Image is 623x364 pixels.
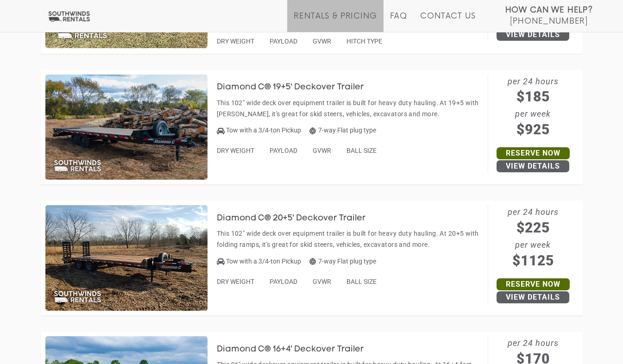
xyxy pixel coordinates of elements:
[217,83,378,91] a: Diamond C® 19+5' Deckover Trailer
[488,75,578,140] span: per 24 hours per week
[217,97,483,119] p: This 102" wide deck over equipment trailer is built for heavy duty hauling. At 19+5 with [PERSON_...
[488,86,578,107] span: $185
[226,126,301,134] span: Tow with a 3/4-ton Pickup
[217,345,378,354] h3: Diamond C® 16+4' Deckover Trailer
[217,214,380,221] a: Diamond C® 20+5' Deckover Trailer
[294,12,377,32] a: Rentals & Pricing
[420,12,475,32] a: Contact Us
[497,291,569,303] a: View Details
[488,250,578,271] span: $1125
[309,126,376,134] span: 7-way Flat plug type
[270,278,297,285] span: PAYLOAD
[217,83,378,92] h3: Diamond C® 19+5' Deckover Trailer
[505,6,593,15] strong: How Can We Help?
[309,257,376,265] span: 7-way Flat plug type
[45,75,208,180] img: SW013 - Diamond C 19+5' Deckover Trailer
[488,205,578,271] span: per 24 hours per week
[226,257,301,265] span: Tow with a 3/4-ton Pickup
[217,345,378,352] a: Diamond C® 16+4' Deckover Trailer
[217,228,483,250] p: This 102" wide deck over equipment trailer is built for heavy duty hauling. At 20+5 with folding ...
[217,38,254,45] span: DRY WEIGHT
[346,278,377,285] span: BALL SIZE
[488,217,578,238] span: $225
[313,278,331,285] span: GVWR
[497,160,569,172] a: View Details
[217,214,380,223] h3: Diamond C® 20+5' Deckover Trailer
[346,38,382,45] span: HITCH TYPE
[217,278,254,285] span: DRY WEIGHT
[270,147,297,154] span: PAYLOAD
[510,17,588,26] span: [PHONE_NUMBER]
[217,147,254,154] span: DRY WEIGHT
[497,29,569,41] a: View Details
[313,38,331,45] span: GVWR
[488,119,578,140] span: $925
[313,147,331,154] span: GVWR
[390,12,408,32] a: FAQ
[497,147,570,159] a: Reserve Now
[270,38,297,45] span: PAYLOAD
[46,11,92,22] img: Southwinds Rentals Logo
[346,147,377,154] span: BALL SIZE
[497,278,570,290] a: Reserve Now
[505,5,593,25] a: How Can We Help? [PHONE_NUMBER]
[45,205,208,311] img: SW020 - Diamond C 20+5' Deckover Trailer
